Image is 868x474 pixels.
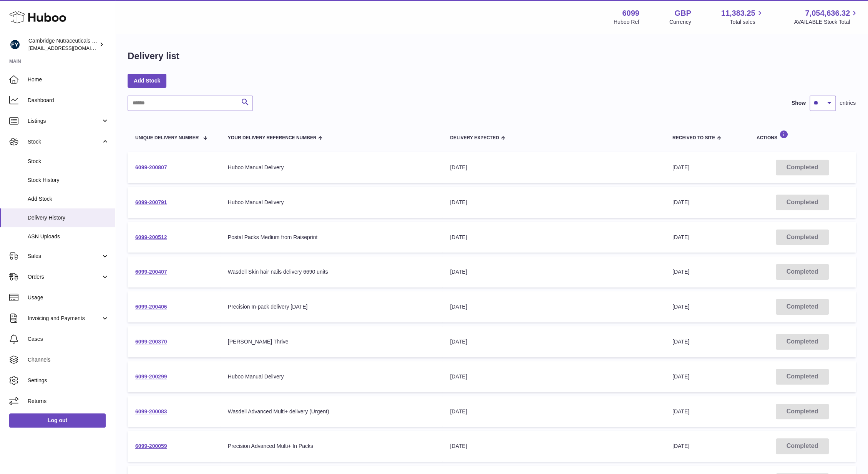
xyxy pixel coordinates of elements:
a: 6099-200299 [135,373,167,380]
div: [DATE] [450,268,657,276]
span: entries [840,99,856,107]
span: Stock [28,158,109,165]
div: [DATE] [450,199,657,206]
span: 11,383.25 [721,8,755,18]
span: Dashboard [28,97,109,104]
div: [DATE] [450,443,657,450]
span: Settings [28,377,109,384]
a: 6099-200407 [135,269,167,275]
a: 7,054,636.32 AVAILABLE Stock Total [794,8,859,26]
div: Huboo Manual Delivery [228,199,435,206]
span: Home [28,76,109,83]
div: [DATE] [450,303,657,310]
div: Cambridge Nutraceuticals Ltd [28,37,98,52]
div: Actions [757,130,848,140]
span: [DATE] [672,234,689,240]
span: Orders [28,273,101,281]
span: Cases [28,335,109,343]
span: Delivery History [28,214,109,221]
span: [DATE] [672,199,689,205]
a: 6099-200512 [135,234,167,240]
img: huboo@camnutra.com [9,39,21,50]
span: [DATE] [672,408,689,415]
strong: 6099 [622,8,639,18]
span: ASN Uploads [28,233,109,240]
a: Log out [9,413,106,427]
div: Huboo Manual Delivery [228,373,435,380]
span: [DATE] [672,164,689,170]
strong: GBP [674,8,691,18]
div: Postal Packs Medium from Raiseprint [228,234,435,241]
span: Usage [28,294,109,301]
span: [EMAIL_ADDRESS][DOMAIN_NAME] [28,45,113,51]
span: 7,054,636.32 [805,8,850,18]
div: Precision In-pack delivery [DATE] [228,303,435,310]
label: Show [792,99,806,107]
div: Huboo Manual Delivery [228,164,435,171]
a: 6099-200406 [135,304,167,310]
div: Precision Advanced Multi+ In Packs [228,443,435,450]
span: Listings [28,117,101,125]
span: Returns [28,398,109,405]
div: [DATE] [450,373,657,380]
span: Invoicing and Payments [28,315,101,322]
h1: Delivery list [128,50,179,62]
span: Total sales [730,18,764,26]
a: 6099-200370 [135,339,167,345]
div: [DATE] [450,234,657,241]
div: Wasdell Advanced Multi+ delivery (Urgent) [228,408,435,415]
span: Delivery Expected [450,135,499,140]
div: Wasdell Skin hair nails delivery 6690 units [228,268,435,276]
span: [DATE] [672,373,689,380]
span: Add Stock [28,195,109,203]
span: AVAILABLE Stock Total [794,18,859,26]
span: [DATE] [672,443,689,449]
span: Stock History [28,177,109,184]
div: Huboo Ref [614,18,639,26]
span: Channels [28,356,109,363]
span: [DATE] [672,269,689,275]
span: Unique Delivery Number [135,135,199,140]
a: Add Stock [128,74,166,88]
div: [DATE] [450,164,657,171]
span: Stock [28,138,101,145]
span: Your Delivery Reference Number [228,135,317,140]
a: 6099-200083 [135,408,167,415]
span: [DATE] [672,304,689,310]
div: [PERSON_NAME] Thrive [228,338,435,345]
span: Sales [28,253,101,260]
div: [DATE] [450,338,657,345]
a: 6099-200791 [135,199,167,205]
a: 11,383.25 Total sales [721,8,764,26]
span: Received to Site [672,135,715,140]
div: [DATE] [450,408,657,415]
div: Currency [669,18,691,26]
a: 6099-200807 [135,164,167,170]
span: [DATE] [672,339,689,345]
a: 6099-200059 [135,443,167,449]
